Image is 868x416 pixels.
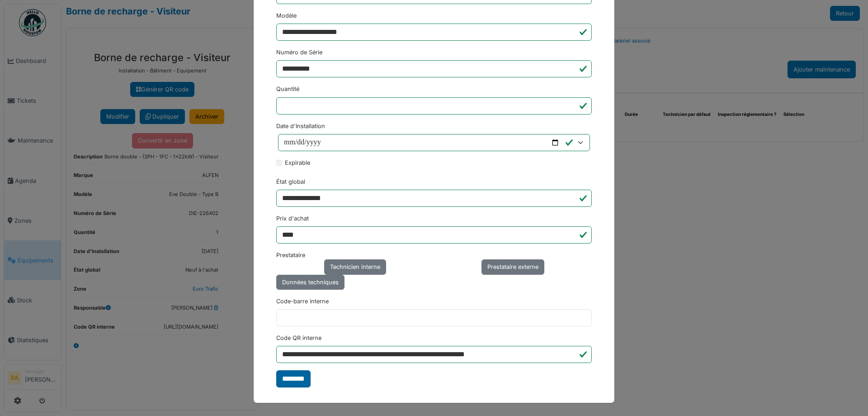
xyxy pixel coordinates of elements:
label: Date d'Installation [276,122,325,130]
div: Technicien interne [324,259,386,274]
label: Code-barre interne [276,297,329,306]
label: Modèle [276,11,297,20]
div: Prestataire externe [481,259,544,274]
label: État global [276,177,305,186]
label: Numéro de Série [276,48,322,57]
label: Code QR interne [276,334,321,342]
label: Prestataire [276,251,305,259]
label: Prix d'achat [276,214,309,223]
div: Données techniques [276,275,344,290]
label: Quantité [276,85,299,93]
span: translation missing: fr.amenity.expirable [285,159,310,166]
